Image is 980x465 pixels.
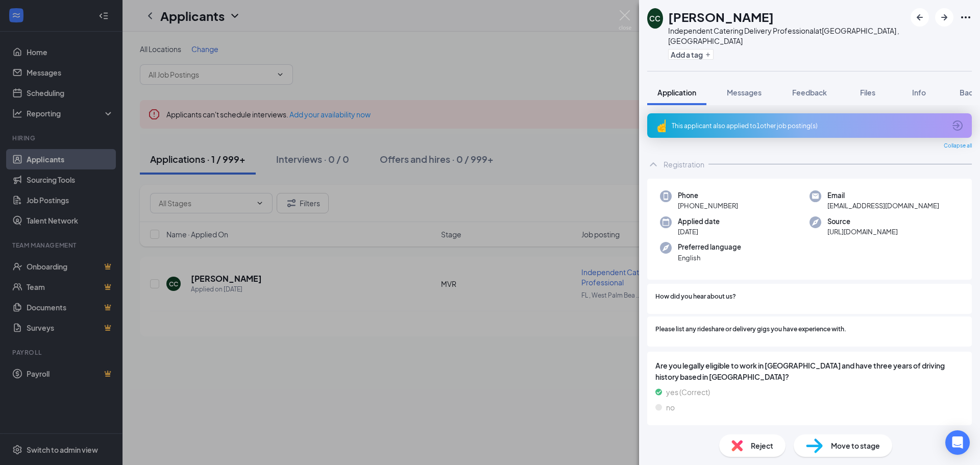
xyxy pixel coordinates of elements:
svg: ArrowCircle [951,119,964,132]
span: Applied date [678,216,720,227]
span: Info [912,88,926,97]
span: Are you legally eligible to work in [GEOGRAPHIC_DATA] and have three years of driving history bas... [655,360,964,382]
span: yes (Correct) [666,386,710,398]
span: Files [860,88,875,97]
span: Messages [727,88,762,97]
div: Open Intercom Messenger [945,430,970,455]
span: [PHONE_NUMBER] [678,201,738,211]
span: [EMAIL_ADDRESS][DOMAIN_NAME] [827,201,939,211]
span: How did you hear about us? [655,292,736,302]
div: Independent Catering Delivery Professional at [GEOGRAPHIC_DATA] , [GEOGRAPHIC_DATA] [668,26,905,46]
div: Registration [664,159,704,169]
span: no [666,402,675,413]
span: Preferred language [678,242,741,252]
div: This applicant also applied to 1 other job posting(s) [672,121,945,130]
svg: Plus [705,52,711,58]
span: Collapse all [944,142,972,150]
button: ArrowLeftNew [911,8,929,27]
span: English [678,253,741,263]
svg: Ellipses [960,11,972,23]
button: PlusAdd a tag [668,49,714,60]
button: ArrowRight [935,8,953,27]
span: Please list any rideshare or delivery gigs you have experience with. [655,325,846,334]
svg: ChevronUp [647,158,659,170]
span: Source [827,216,898,227]
span: [DATE] [678,227,720,237]
span: Move to stage [831,440,880,451]
span: Feedback [792,88,827,97]
span: [URL][DOMAIN_NAME] [827,227,898,237]
span: Application [657,88,696,97]
svg: ArrowLeftNew [914,11,926,23]
span: Reject [751,440,773,451]
h1: [PERSON_NAME] [668,8,774,26]
span: Email [827,190,939,201]
span: Phone [678,190,738,201]
svg: ArrowRight [938,11,950,23]
div: CC [649,13,660,23]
